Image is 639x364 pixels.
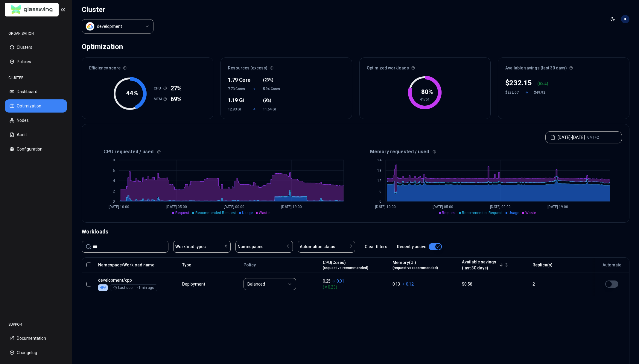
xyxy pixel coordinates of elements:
[264,77,272,83] span: 23%
[171,95,182,103] span: 69%
[238,244,264,250] span: Namespaces
[82,5,153,14] h1: Cluster
[5,142,67,156] button: Configuration
[242,211,253,215] span: Usage
[281,205,302,209] tspan: [DATE] 19:00
[113,169,115,173] tspan: 6
[433,205,453,209] tspan: [DATE] 05:00
[126,90,138,97] tspan: 44 %
[547,205,568,209] tspan: [DATE] 19:00
[360,241,392,253] button: Clear filters
[377,169,381,173] tspan: 18
[224,205,244,209] tspan: [DATE] 00:00
[182,281,206,287] div: Deployment
[505,90,520,95] div: $282.07
[532,281,588,287] div: 2
[462,211,503,215] span: Recommended Request
[392,266,438,270] span: (request vs recommended)
[442,211,456,215] span: Request
[263,107,281,112] span: 11.64 Gi
[264,97,270,103] span: 9%
[537,81,548,87] div: ( %)
[221,58,352,75] div: Resources (excess)
[263,97,271,103] span: ( )
[379,189,381,193] tspan: 6
[5,99,67,113] button: Optimization
[5,41,67,54] button: Clusters
[113,179,115,183] tspan: 4
[82,41,123,53] div: Optimization
[323,278,331,284] p: 0.25
[5,346,67,359] button: Changelog
[82,58,213,75] div: Efficiency score
[5,128,67,141] button: Audit
[228,87,246,91] span: 7.73 Cores
[392,281,400,287] p: 0.13
[5,55,67,68] button: Policies
[525,211,536,215] span: Waste
[323,260,368,270] div: CPU(Cores)
[377,179,381,183] tspan: 12
[98,259,154,271] button: Namespace/Workload name
[356,148,622,155] div: Memory requested / used
[597,262,626,268] div: Automate
[392,259,438,271] button: Memory(Gi)(request vs recommended)
[113,189,115,193] tspan: 2
[298,241,355,253] button: Automation status
[98,277,177,283] p: cpp
[87,23,93,29] img: gcp
[587,135,599,140] span: GMT+2
[323,266,368,270] span: (request vs recommended)
[263,87,281,91] span: 5.94 Cores
[154,86,163,91] h1: CPU
[9,3,55,17] img: GlassWing
[5,72,67,84] div: CLUSTER
[462,259,503,271] button: Available savings(last 30 days)
[505,78,532,88] div: $
[82,19,153,34] button: Select a value
[228,96,246,104] div: 1.19 Gi
[154,97,163,101] h1: MEM
[323,259,368,271] button: CPU(Cores)(request vs recommended)
[228,76,246,84] div: 1.79 Core
[98,284,108,291] div: HPA is enabled on CPU, only memory will be optimised.
[300,244,335,250] span: Automation status
[173,241,231,253] button: Workload types
[244,262,317,268] div: Policy
[337,278,344,284] p: 0.01
[195,211,236,215] span: Recommended Request
[259,211,270,215] span: Waste
[534,90,548,95] div: $49.92
[509,211,519,215] span: Usage
[235,241,293,253] button: Namespaces
[539,81,544,87] p: 82
[5,332,67,345] button: Documentation
[175,211,189,215] span: Request
[323,284,387,290] span: ( 0.23 )
[109,205,129,209] tspan: [DATE] 10:00
[377,158,381,162] tspan: 24
[509,78,532,88] p: 232.15
[175,244,206,250] span: Workload types
[605,280,618,288] button: HPA is enabled on CPU, only the other resource will be optimised.
[462,281,527,287] div: $0.58
[545,131,622,143] button: [DATE]-[DATE]GMT+2
[113,285,154,290] div: Last seen: <1min ago
[406,281,414,287] p: 0.12
[171,84,182,92] span: 27%
[97,23,122,29] div: development
[5,28,67,40] div: ORGANISATION
[228,107,246,112] span: 12.83 Gi
[420,97,430,101] tspan: 41/51
[82,227,629,236] div: Workloads
[421,88,433,95] tspan: 80 %
[360,58,491,75] div: Optimized workloads
[5,114,67,127] button: Nodes
[89,148,356,155] div: CPU requested / used
[379,199,381,204] tspan: 0
[5,85,67,98] button: Dashboard
[392,260,438,270] div: Memory(Gi)
[375,205,396,209] tspan: [DATE] 10:00
[490,205,511,209] tspan: [DATE] 00:00
[182,259,191,271] button: Type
